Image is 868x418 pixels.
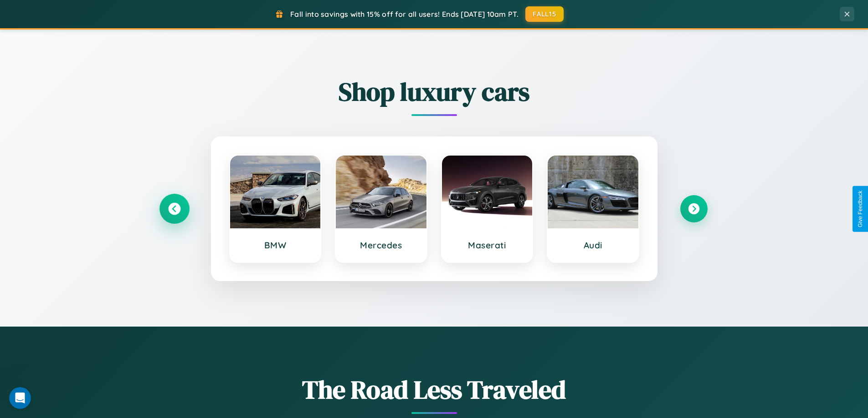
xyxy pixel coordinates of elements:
[9,387,31,409] iframe: Intercom live chat
[161,372,708,407] h1: The Road Less Traveled
[525,6,564,22] button: FALL15
[239,240,312,251] h3: BMW
[161,74,708,109] h2: Shop luxury cars
[451,240,524,251] h3: Maserati
[557,240,629,251] h3: Audi
[857,191,863,227] div: Give Feedback
[290,10,519,19] span: Fall into savings with 15% off for all users! Ends [DATE] 10am PT.
[345,240,417,251] h3: Mercedes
